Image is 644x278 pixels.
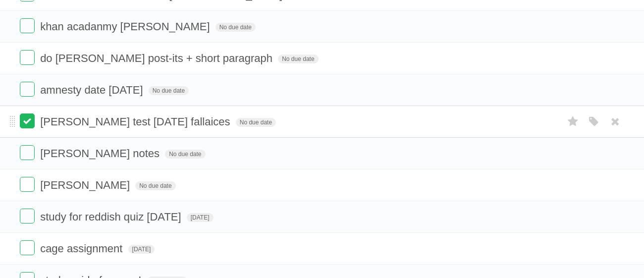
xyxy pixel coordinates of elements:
label: Done [20,113,35,128]
span: do [PERSON_NAME] post-its + short paragraph [40,52,275,64]
span: No due date [278,55,318,63]
label: Done [20,82,35,97]
span: study for reddish quiz [DATE] [40,211,184,223]
span: [DATE] [128,245,155,254]
label: Done [20,145,35,160]
span: No due date [135,181,175,190]
label: Done [20,177,35,192]
span: No due date [149,86,189,95]
span: [PERSON_NAME] test [DATE] fallaices [40,115,232,128]
span: [PERSON_NAME] [40,179,132,191]
span: No due date [236,118,276,127]
span: amnesty date [DATE] [40,84,145,96]
span: cage assignment [40,242,125,255]
label: Done [20,18,35,33]
span: No due date [165,150,205,159]
span: [DATE] [187,213,214,222]
label: Done [20,240,35,255]
label: Done [20,209,35,223]
span: khan acadanmy [PERSON_NAME] [40,20,212,33]
label: Star task [564,113,583,130]
span: No due date [215,23,256,32]
span: [PERSON_NAME] notes [40,147,162,160]
label: Done [20,50,35,65]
